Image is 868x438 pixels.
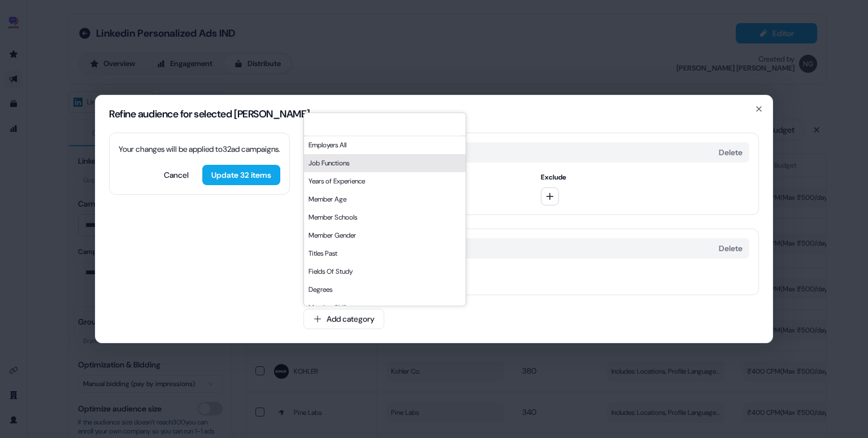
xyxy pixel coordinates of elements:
[304,244,466,262] div: Titles Past
[119,144,280,154] span: Your changes will be applied to 32 ad campaigns .
[541,172,750,183] span: Exclude
[304,154,466,172] div: Job Functions
[304,299,466,317] div: Member Skills
[202,165,280,185] button: Update 32 items
[303,309,384,329] button: Add category
[109,109,759,119] h2: Refine audience for selected [PERSON_NAME]
[304,190,466,208] div: Member Age
[304,208,466,226] div: Member Schools
[304,172,466,190] div: Years of Experience
[304,226,466,244] div: Member Gender
[304,262,466,281] div: Fields Of Study
[304,136,466,305] div: Suggestions
[719,243,743,254] button: Delete
[304,136,466,154] div: Employers All
[719,147,743,158] button: Delete
[304,281,466,299] div: Degrees
[155,165,198,185] button: Cancel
